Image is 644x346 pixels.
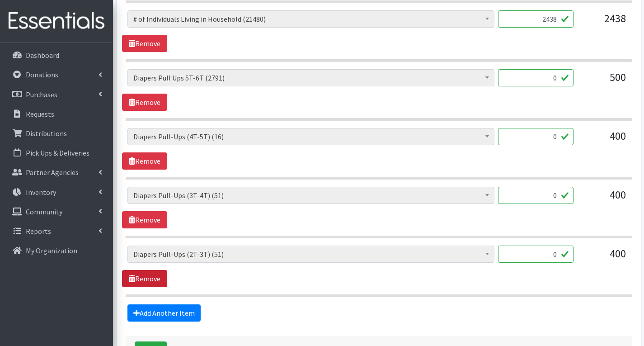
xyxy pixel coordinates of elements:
[4,183,109,201] a: Inventory
[133,248,489,261] span: Diapers Pull-Ups (2T-3T) (51)
[122,211,167,228] a: Remove
[4,203,109,221] a: Community
[127,10,494,28] span: # of Individuals Living in Household (21480)
[133,71,489,84] span: Diapers Pull Ups 5T-6T (2791)
[581,246,626,270] div: 400
[498,128,573,145] input: Quantity
[581,128,626,152] div: 400
[581,10,626,35] div: 2438
[26,227,51,236] p: Reports
[122,270,167,287] a: Remove
[498,69,573,86] input: Quantity
[4,124,109,142] a: Distributions
[127,187,494,204] span: Diapers Pull-Ups (3T-4T) (51)
[4,85,109,104] a: Purchases
[26,129,67,138] p: Distributions
[4,242,109,260] a: My Organization
[4,163,109,181] a: Partner Agencies
[4,66,109,84] a: Donations
[127,304,201,322] a: Add Another Item
[26,207,62,216] p: Community
[4,222,109,240] a: Reports
[26,90,57,99] p: Purchases
[498,10,573,28] input: Quantity
[127,246,494,263] span: Diapers Pull-Ups (2T-3T) (51)
[127,128,494,145] span: Diapers Pull-Ups (4T-5T) (16)
[498,187,573,204] input: Quantity
[4,105,109,123] a: Requests
[4,6,109,36] img: HumanEssentials
[133,130,489,143] span: Diapers Pull-Ups (4T-5T) (16)
[26,188,56,197] p: Inventory
[26,246,77,255] p: My Organization
[122,152,167,170] a: Remove
[122,35,167,52] a: Remove
[498,246,573,263] input: Quantity
[133,189,489,202] span: Diapers Pull-Ups (3T-4T) (51)
[133,13,489,25] span: # of Individuals Living in Household (21480)
[581,69,626,94] div: 500
[581,187,626,211] div: 400
[4,46,109,64] a: Dashboard
[26,70,58,79] p: Donations
[26,148,89,157] p: Pick Ups & Deliveries
[26,109,54,118] p: Requests
[122,94,167,111] a: Remove
[4,144,109,162] a: Pick Ups & Deliveries
[26,168,79,177] p: Partner Agencies
[127,69,494,86] span: Diapers Pull Ups 5T-6T (2791)
[26,51,59,60] p: Dashboard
